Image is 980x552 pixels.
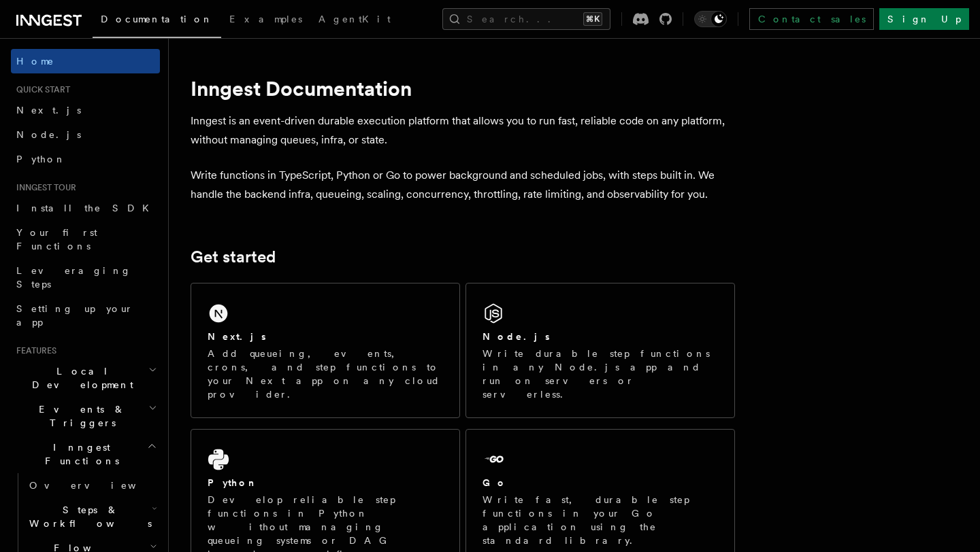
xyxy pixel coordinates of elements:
span: Python [16,154,66,165]
span: Examples [229,14,302,24]
button: Events & Triggers [11,397,160,435]
span: Quick start [11,84,70,95]
h2: Go [483,476,507,489]
h2: Node.js [483,330,550,343]
a: Documentation [93,4,221,38]
span: Documentation [101,14,213,24]
span: Setting up your app [16,303,133,328]
button: Steps & Workflows [24,498,160,536]
a: Examples [221,4,310,37]
span: Install the SDK [16,203,157,213]
p: Add queueing, events, crons, and step functions to your Next app on any cloud provider. [208,347,443,401]
a: Contact sales [749,8,874,30]
button: Search...⌘K [442,8,610,30]
a: Setting up your app [11,296,160,334]
kbd: ⌘K [583,12,602,26]
span: Local Development [11,364,148,392]
span: Home [16,54,54,68]
h2: Python [208,476,258,489]
span: Events & Triggers [11,402,148,430]
button: Inngest Functions [11,435,160,473]
a: Python [11,147,160,171]
p: Write durable step functions in any Node.js app and run on servers or serverless. [483,347,718,401]
a: Node.js [11,122,160,147]
p: Inngest is an event-driven durable execution platform that allows you to run fast, reliable code ... [191,111,735,150]
p: Write fast, durable step functions in your Go application using the standard library. [483,493,718,547]
span: Your first Functions [16,227,97,252]
a: Get started [191,247,276,266]
span: Inngest Functions [11,441,147,468]
a: AgentKit [310,4,399,37]
h1: Inngest Documentation [191,76,735,101]
a: Node.jsWrite durable step functions in any Node.js app and run on servers or serverless. [465,283,735,418]
span: Node.js [16,129,81,140]
span: Next.js [16,105,81,116]
h2: Next.js [208,330,266,343]
a: Install the SDK [11,196,160,220]
a: Next.jsAdd queueing, events, crons, and step functions to your Next app on any cloud provider. [191,283,460,418]
button: Local Development [11,359,160,397]
a: Home [11,49,160,73]
a: Sign Up [879,8,969,30]
span: Leveraging Steps [16,265,131,290]
p: Write functions in TypeScript, Python or Go to power background and scheduled jobs, with steps bu... [191,166,735,204]
a: Next.js [11,98,160,122]
span: AgentKit [318,14,391,24]
a: Your first Functions [11,220,160,258]
button: Toggle dark mode [694,11,727,27]
span: Overview [29,480,169,491]
span: Inngest tour [11,182,76,193]
a: Leveraging Steps [11,258,160,296]
span: Steps & Workflows [24,503,152,530]
span: Features [11,345,56,356]
a: Overview [24,473,160,498]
